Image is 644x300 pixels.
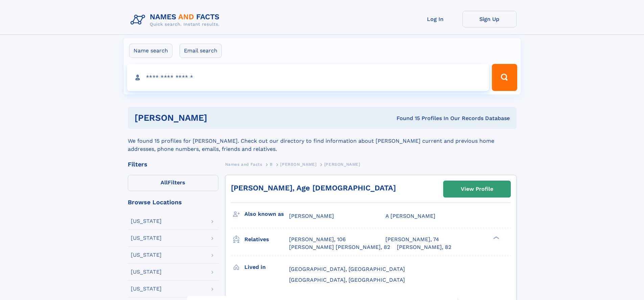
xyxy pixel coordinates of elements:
[128,161,218,167] div: Filters
[131,252,162,258] div: [US_STATE]
[280,162,316,167] span: [PERSON_NAME]
[131,235,162,241] div: [US_STATE]
[129,44,172,58] label: Name search
[244,234,289,245] h3: Relatives
[302,115,510,122] div: Found 15 Profiles In Our Records Database
[289,244,390,251] a: [PERSON_NAME] [PERSON_NAME], 82
[289,277,405,283] span: [GEOGRAPHIC_DATA], [GEOGRAPHIC_DATA]
[492,64,517,91] button: Search Button
[397,244,451,251] a: [PERSON_NAME], 82
[444,181,510,197] a: View Profile
[462,11,517,27] a: Sign Up
[231,184,396,192] a: [PERSON_NAME], Age [DEMOGRAPHIC_DATA]
[270,162,273,167] span: B
[270,160,273,168] a: B
[161,179,168,186] span: All
[385,213,435,219] span: A [PERSON_NAME]
[244,261,289,273] h3: Lived in
[128,199,218,205] div: Browse Locations
[492,236,500,240] div: ❯
[131,286,162,292] div: [US_STATE]
[128,175,218,191] label: Filters
[289,266,405,272] span: [GEOGRAPHIC_DATA], [GEOGRAPHIC_DATA]
[324,162,360,167] span: [PERSON_NAME]
[180,44,222,58] label: Email search
[408,11,462,27] a: Log In
[131,269,162,275] div: [US_STATE]
[385,236,439,243] a: [PERSON_NAME], 74
[127,64,489,91] input: search input
[225,160,262,168] a: Names and Facts
[128,129,517,153] div: We found 15 profiles for [PERSON_NAME]. Check out our directory to find information about [PERSON...
[128,11,225,29] img: Logo Names and Facts
[461,181,493,197] div: View Profile
[131,218,162,224] div: [US_STATE]
[135,114,302,122] h1: [PERSON_NAME]
[280,160,316,168] a: [PERSON_NAME]
[244,208,289,220] h3: Also known as
[289,236,346,243] a: [PERSON_NAME], 106
[289,213,334,219] span: [PERSON_NAME]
